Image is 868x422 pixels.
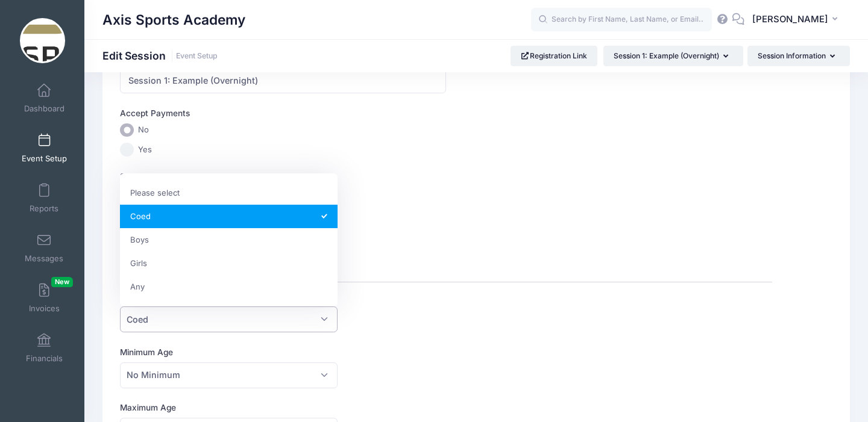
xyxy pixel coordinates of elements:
span: No Minimum [120,362,337,388]
span: No Minimum [127,368,180,381]
span: Event Setup [22,154,67,164]
li: Coed [120,205,337,228]
span: New [51,277,73,287]
span: Dashboard [24,104,64,114]
button: Session 1: Example (Overnight) [603,46,743,66]
span: Reports [30,203,58,214]
span: Messages [25,253,63,264]
span: Financials [26,353,63,364]
a: Event Setup [176,52,218,61]
span: Invoices [29,303,60,314]
a: InvoicesNew [16,277,73,319]
a: Financials [16,327,73,369]
a: Messages [16,227,73,269]
span: No [138,124,149,136]
span: Session 1: Example (Overnight) [614,51,719,60]
li: Please select [120,181,337,205]
li: Boys [120,228,337,252]
span: [PERSON_NAME] [752,13,828,26]
button: Session Information [747,46,850,66]
h1: Axis Sports Academy [102,6,245,34]
button: [PERSON_NAME] [744,6,850,34]
label: Start Date [120,170,446,182]
label: Maximum Age [120,402,446,414]
li: Any [120,275,337,299]
span: Coed [120,306,337,332]
label: Minimum Age [120,346,446,358]
label: Accept Payments [120,107,190,119]
a: Dashboard [16,77,73,119]
input: Yes [120,143,134,157]
input: Session Name [120,67,446,93]
a: Registration Link [511,46,598,66]
span: Coed [127,313,148,326]
input: No [120,123,134,137]
li: Girls [120,252,337,275]
img: Axis Sports Academy [20,18,65,63]
h1: Edit Session [102,49,218,62]
input: Search by First Name, Last Name, or Email... [531,8,712,32]
a: Event Setup [16,127,73,169]
span: Yes [138,144,152,156]
a: Reports [16,177,73,219]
